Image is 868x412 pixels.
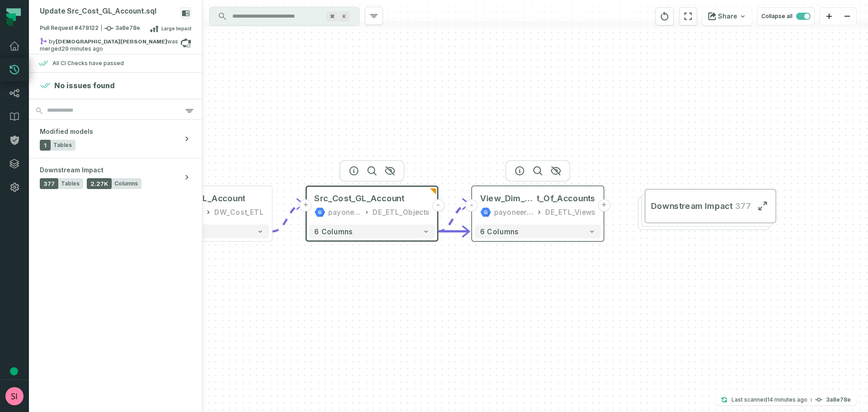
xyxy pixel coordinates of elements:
[29,158,202,196] button: Downstream Impact377Tables2.27KColumns
[29,120,202,158] button: Modified models1Tables
[767,396,807,403] relative-time: Sep 8, 2025, 11:20 AM GMT+3
[757,7,815,25] button: Collapse all
[480,227,519,236] span: 6 columns
[651,201,732,212] span: Downstream Impact
[838,8,856,25] button: zoom out
[537,193,595,204] span: t_Of_Accounts
[373,207,429,218] div: DE_ETL_Objects
[53,142,72,149] span: Tables
[40,127,93,136] span: Modified models
[52,60,124,67] div: All CI Checks have passed
[480,193,536,204] span: View_Dim_NAV_Char
[494,207,533,218] div: payoneer-prod-eu-svc-data-016f
[61,45,103,52] relative-time: Sep 8, 2025, 11:04 AM GMT+3
[56,39,167,44] strong: Shiran Dekel (shirande@payoneer.com)
[40,24,140,33] span: Pull Request #478122 3a8e78e
[703,7,752,25] button: Share
[314,193,404,204] span: Src_Cost_GL_Account
[820,8,838,25] button: zoom in
[214,207,264,218] div: DW_Cost_ETL
[161,25,191,32] span: Large Impact
[438,204,469,232] g: Edge from 12b66e08d0b198ce9a7a76dbd737b79b to 0595bcfb2a863bfd5b47efc6be33af7d
[545,207,595,218] div: DE_ETL_Views
[40,166,104,175] span: Downstream Impact
[480,193,595,204] div: View_Dim_NAV_Chart_Of_Accounts
[300,199,312,212] button: +
[715,394,856,405] button: Last scanned[DATE] 11:20:30 AM3a8e78e
[40,7,156,16] div: Update Src_Cost_GL_Account.sql
[326,11,338,22] span: Press ⌘ + K to focus the search bar
[114,180,138,187] span: Columns
[645,189,776,223] button: Downstream Impact377
[272,204,303,232] g: Edge from 51174e1aabe7d51d5538423e2de1e4ab to 12b66e08d0b198ce9a7a76dbd737b79b
[40,38,180,48] div: by was merged
[180,38,191,48] a: View on azure_repos
[5,387,24,405] img: avatar of Sivan
[731,395,807,404] p: Last scanned
[826,397,851,403] h4: 3a8e78e
[40,140,51,151] span: 1
[598,199,610,212] button: +
[10,367,18,375] div: Tooltip anchor
[314,227,353,236] span: 6 columns
[87,178,112,189] span: 2.27K
[466,199,478,212] button: -
[432,199,444,212] button: -
[149,193,245,204] div: View_Cost_GL_Account
[54,80,115,91] h4: No issues found
[40,178,58,189] span: 377
[61,180,80,187] span: Tables
[328,207,361,218] div: payoneer-prod-eu-svc-data-016f
[732,201,751,212] span: 377
[339,11,350,22] span: Press ⌘ + K to focus the search bar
